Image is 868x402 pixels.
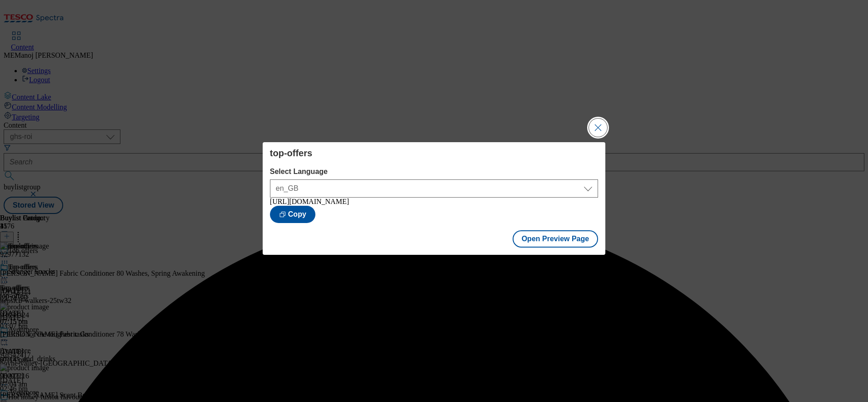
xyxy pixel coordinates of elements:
button: Open Preview Page [513,230,599,248]
div: Modal [263,142,605,255]
button: Copy [270,206,315,223]
h4: top-offers [270,148,598,159]
button: Close Modal [589,119,607,137]
label: Select Language [270,168,598,176]
div: [URL][DOMAIN_NAME] [270,198,598,206]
